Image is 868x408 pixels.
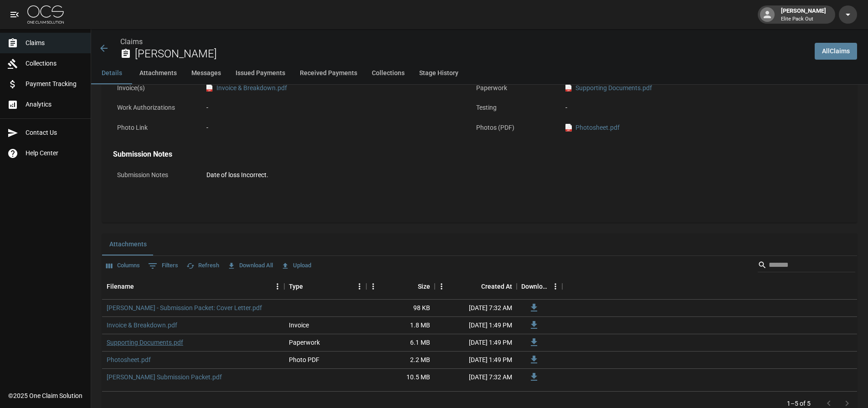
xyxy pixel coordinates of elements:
[549,280,562,293] button: Menu
[472,79,554,97] p: Paperwork
[102,234,857,255] div: related-list tabs
[289,321,309,330] div: Invoice
[565,103,816,112] div: -
[366,334,435,352] div: 6.1 MB
[113,119,195,137] p: Photo Link
[26,148,83,158] span: Help Center
[107,303,262,312] a: [PERSON_NAME] - Submission Packet: Cover Letter.pdf
[113,99,195,117] p: Work Authorizations
[26,59,83,68] span: Collections
[517,274,562,299] div: Download
[289,274,303,299] div: Type
[225,259,275,273] button: Download All
[120,37,143,46] a: Claims
[366,352,435,369] div: 2.2 MB
[435,369,517,386] div: [DATE] 7:32 AM
[135,47,807,61] h2: [PERSON_NAME]
[289,338,320,347] div: Paperwork
[113,150,820,159] h4: Submission Notes
[107,355,151,364] a: Photosheet.pdf
[107,274,134,299] div: Filename
[472,99,554,117] p: Testing
[565,83,652,93] a: pdfSupporting Documents.pdf
[107,372,222,382] a: [PERSON_NAME] Submission Packet.pdf
[206,123,457,133] div: -
[104,259,142,273] button: Select columns
[284,274,366,299] div: Type
[228,62,293,84] button: Issued Payments
[435,317,517,334] div: [DATE] 1:49 PM
[102,234,154,255] button: Attachments
[91,62,132,84] button: Details
[293,62,365,84] button: Received Payments
[781,15,826,23] p: Elite Pack Out
[27,5,64,24] img: ocs-logo-white-transparent.png
[279,259,313,273] button: Upload
[353,280,366,293] button: Menu
[435,280,448,293] button: Menu
[206,170,816,180] div: Date of loss Incorrect.
[481,274,512,299] div: Created At
[435,334,517,352] div: [DATE] 1:49 PM
[206,103,457,112] div: -
[787,399,811,408] p: 1–5 of 5
[107,321,177,330] a: Invoice & Breakdown.pdf
[366,280,380,293] button: Menu
[366,369,435,386] div: 10.5 MB
[472,119,554,137] p: Photos (PDF)
[271,280,284,293] button: Menu
[365,62,412,84] button: Collections
[366,300,435,317] div: 98 KB
[91,62,868,84] div: anchor tabs
[184,62,228,84] button: Messages
[418,274,430,299] div: Size
[113,166,195,184] p: Submission Notes
[184,259,221,273] button: Refresh
[412,62,466,84] button: Stage History
[113,79,195,97] p: Invoice(s)
[102,274,284,299] div: Filename
[815,43,857,60] a: AllClaims
[26,38,83,48] span: Claims
[366,274,435,299] div: Size
[146,259,180,273] button: Show filters
[565,123,620,133] a: pdfPhotosheet.pdf
[26,79,83,89] span: Payment Tracking
[289,355,319,364] div: Photo PDF
[435,274,517,299] div: Created At
[777,6,830,23] div: [PERSON_NAME]
[435,352,517,369] div: [DATE] 1:49 PM
[206,83,287,93] a: pdfInvoice & Breakdown.pdf
[26,128,83,138] span: Contact Us
[26,100,83,109] span: Analytics
[120,36,807,47] nav: breadcrumb
[758,258,855,274] div: Search
[435,300,517,317] div: [DATE] 7:32 AM
[8,391,82,400] div: © 2025 One Claim Solution
[5,5,24,24] button: open drawer
[366,317,435,334] div: 1.8 MB
[132,62,184,84] button: Attachments
[107,338,183,347] a: Supporting Documents.pdf
[521,274,549,299] div: Download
